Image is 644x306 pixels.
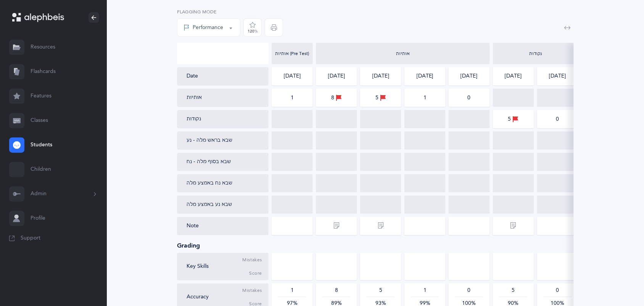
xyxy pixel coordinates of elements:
div: 0 [455,287,483,295]
div: שבא נח באמצע מלה [187,180,232,187]
div: [DATE] [328,73,345,80]
div: Key Skills [187,263,242,270]
div: [DATE] [461,73,478,80]
div: שבא נע באמצע מלה [187,201,232,209]
button: 120% [243,18,262,37]
span: Mistakes [242,288,262,294]
iframe: Drift Widget Chat Controller [606,268,635,297]
div: Date [187,73,262,80]
div: 1 [411,287,439,295]
div: שבא בראש מלה - נע [187,137,232,144]
div: 5 [367,287,395,295]
div: 0 [556,117,559,122]
span: Support [21,235,40,242]
div: 1 [291,95,294,100]
div: [DATE] [549,73,566,80]
div: 5 [508,115,519,123]
div: 0 [468,95,471,100]
div: אותיות [187,94,202,102]
div: 1 [278,287,306,295]
div: Performance [184,24,223,32]
div: [DATE] [505,73,522,80]
label: Flagging Mode [177,8,240,15]
div: אותיות [318,51,488,56]
div: 5 [375,94,386,102]
div: [DATE] [284,73,301,80]
span: Score [249,270,262,277]
div: 1 [423,95,427,100]
div: 8 [322,287,351,295]
div: [DATE] [372,73,389,80]
div: Accuracy [187,293,242,301]
div: Note [187,222,262,230]
div: שבא בסוף מלה - נח [187,158,231,166]
div: אותיות (Pre Test) [274,51,311,56]
div: Grading [177,241,574,250]
div: [DATE] [417,73,433,80]
div: 120 [248,29,258,33]
div: 8 [331,94,342,102]
button: Performance [177,18,240,37]
span: Mistakes [242,257,262,263]
div: נקודות [495,51,576,56]
div: נקודות [187,115,201,123]
div: 0 [544,287,572,295]
span: % [254,29,258,34]
div: 5 [499,287,528,295]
